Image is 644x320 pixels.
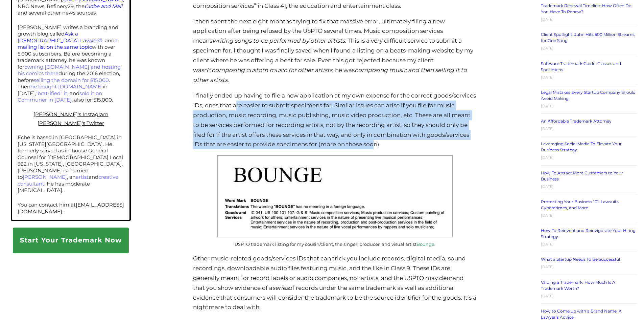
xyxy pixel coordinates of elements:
[193,17,476,85] p: I then spent the next eight months trying to fix that massive error, ultimately filing a new appl...
[541,242,554,247] time: [DATE]
[541,257,620,262] a: What a Startup Needs To Be Successful
[18,201,124,215] p: You can contact him at .
[212,67,332,73] em: composing custom music for other artists
[217,239,453,249] figcaption: USPTO trademark listing for my cousin/client, the singer, producer, and visual artist .
[541,155,554,160] time: [DATE]
[212,37,345,44] em: writing songs to be performed by other artists
[541,213,554,218] time: [DATE]
[18,30,102,44] a: Ask a [DEMOGRAPHIC_DATA] Lawyer®
[541,104,554,108] time: [DATE]
[541,264,554,269] time: [DATE]
[33,111,109,118] a: [PERSON_NAME]'s Instagram
[18,90,102,103] a: sold it on Communer in [DATE]
[541,126,554,131] time: [DATE]
[541,75,554,80] time: [DATE]
[541,17,554,22] time: [DATE]
[18,134,124,194] p: Eche is based in [GEOGRAPHIC_DATA] in [US_STATE][GEOGRAPHIC_DATA]. He formerly served as in-house...
[18,174,118,187] a: creative consultant
[541,199,620,210] a: Protecting Your Business 101: Lawsuits, Cybercrimes, and More
[35,90,67,97] a: "brat-ified" it
[193,254,476,312] p: Other music-related goods/services IDs that can trick you include records, digital media, sound r...
[30,83,103,90] a: he bought [DOMAIN_NAME]
[541,119,612,124] a: An Affordable Trademark Attorney
[193,91,476,149] p: I finally ended up having to file a new application at my own expense for the correct goods/servi...
[541,280,615,291] a: Valuing a Trademark: How Much Is A Trademark Worth?
[541,294,554,298] time: [DATE]
[76,174,89,180] a: artist
[18,64,121,77] a: owning [DOMAIN_NAME] and hosting his comics there
[541,32,635,43] a: Client Spotlight: Juhn Hits 500 Million Streams for One Song
[416,241,434,247] a: Bounge
[23,174,67,180] a: [PERSON_NAME]
[541,170,623,182] a: How To Attract More Customers to Your Business
[541,308,622,320] a: How to Come up with a Brand Name: A Lawyer’s Advice
[34,77,109,83] a: selling the domain for $15,000
[193,67,467,83] em: composing music and then selling it to other artists.
[272,284,289,291] em: series
[541,46,554,50] time: [DATE]
[541,228,636,239] a: How To Reinvent and Reinvigorate Your Hiring Strategy
[541,3,631,14] a: Trademark Renewal Timeline: How Often Do You Have To Renew?
[541,90,636,101] a: Legal Mistakes Every Startup Company Should Avoid Making
[38,120,104,126] a: [PERSON_NAME]'s Twitter
[85,3,122,9] a: Globe and Mail
[541,141,622,152] a: Leveraging Social Media To Elevate Your Business Strategy
[541,61,621,72] a: Software Trademark Guide: Classes and Specimens
[541,184,554,189] time: [DATE]
[18,24,124,103] p: [PERSON_NAME] writes a branding and growth blog called , and with over 5,000 subscribers. Before ...
[13,228,129,253] a: Start Your Trademark Now
[18,201,124,215] a: [EMAIL_ADDRESS][DOMAIN_NAME]
[18,37,118,50] a: a mailing list on the same topic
